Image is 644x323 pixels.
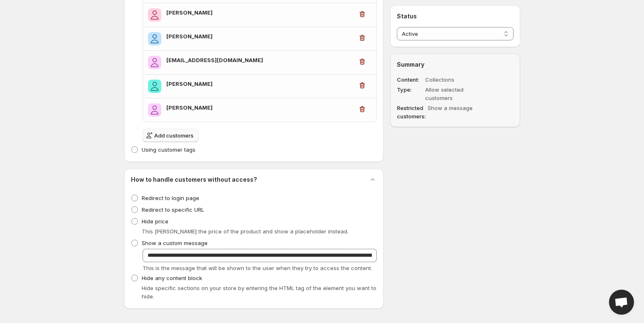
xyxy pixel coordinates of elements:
span: Redirect to login page [142,195,199,201]
span: Kristina Swanson [148,103,161,117]
span: Redirect to specific URL [142,206,204,213]
span: This is the message that will be shown to the user when they try to access the content. [143,265,372,271]
span: Heather Hall [148,80,161,93]
span: Nancy Hawkins [148,32,161,45]
button: Add customers [143,129,198,142]
dd: Allow selected customers [425,85,489,102]
h3: [EMAIL_ADDRESS][DOMAIN_NAME] [166,56,353,64]
dt: Restricted customers: [397,104,426,120]
h3: [PERSON_NAME] [166,80,353,88]
dt: Content: [397,75,423,84]
h2: How to handle customers without access? [131,175,257,184]
dd: Collections [425,75,489,84]
span: Hide specific sections on your store by entering the HTML tag of the element you want to hide. [142,285,376,300]
span: Hide price [142,218,168,225]
span: Jenny Austin [148,8,161,22]
span: Using customer tags [142,146,195,153]
h2: Status [397,12,513,20]
a: Open chat [609,290,634,315]
h3: [PERSON_NAME] [166,32,353,40]
h2: Summary [397,60,513,69]
dt: Type: [397,85,423,102]
h3: [PERSON_NAME] [166,8,353,17]
span: flowers@echelonflorist.com [148,56,161,69]
span: Add customers [154,131,193,140]
span: This [PERSON_NAME] the price of the product and show a placeholder instead. [142,228,348,235]
span: Hide any content block [142,275,202,281]
span: Show a custom message [142,240,208,246]
h3: [PERSON_NAME] [166,103,353,112]
dd: Show a message [428,104,492,120]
